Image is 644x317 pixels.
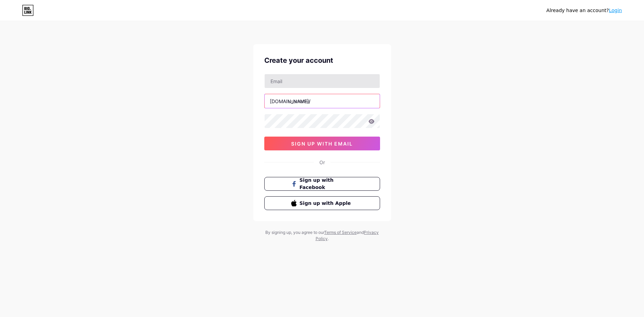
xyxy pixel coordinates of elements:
[299,177,353,191] span: Sign up with Facebook
[270,98,310,105] div: [DOMAIN_NAME]/
[264,55,380,66] div: Create your account
[264,177,380,191] button: Sign up with Facebook
[264,196,380,210] button: Sign up with Apple
[264,137,380,150] button: sign up with email
[291,141,353,147] span: sign up with email
[609,8,622,13] a: Login
[299,200,353,207] span: Sign up with Apple
[265,74,380,88] input: Email
[546,7,622,14] div: Already have an account?
[319,159,325,166] div: Or
[324,230,357,235] a: Terms of Service
[265,94,380,108] input: username
[264,229,381,242] div: By signing up, you agree to our and .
